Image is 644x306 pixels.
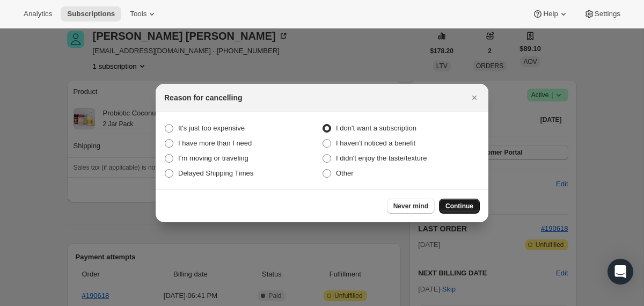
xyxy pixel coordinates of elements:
span: It's just too expensive [178,124,245,132]
span: Other [336,169,354,177]
span: Continue [445,202,473,210]
span: I have more than I need [178,139,252,147]
button: Continue [439,199,480,214]
button: Tools [123,6,164,21]
button: Help [526,6,575,21]
button: Settings [577,6,627,21]
span: Help [543,10,558,18]
span: Settings [595,10,620,18]
span: Analytics [24,10,52,18]
span: Never mind [393,202,428,210]
h2: Reason for cancelling [164,92,242,103]
div: Open Intercom Messenger [608,259,633,285]
span: Tools [130,10,147,18]
span: I haven’t noticed a benefit [336,139,415,147]
button: Subscriptions [61,6,121,21]
span: I don't want a subscription [336,124,416,132]
span: I didn't enjoy the taste/texture [336,154,427,162]
span: Subscriptions [67,10,115,18]
button: Close [467,90,482,105]
span: Delayed Shipping Times [178,169,253,177]
span: I’m moving or traveling [178,154,248,162]
button: Never mind [387,199,435,214]
button: Analytics [17,6,58,21]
